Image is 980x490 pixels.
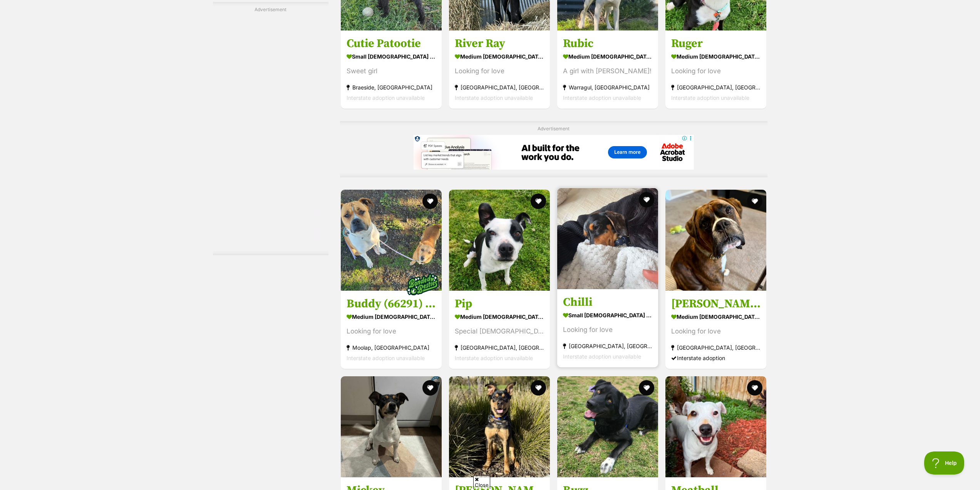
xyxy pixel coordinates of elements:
strong: small [DEMOGRAPHIC_DATA] Dog [563,310,652,321]
strong: medium [DEMOGRAPHIC_DATA] Dog [347,311,436,322]
h3: Buddy (66291) and Poppy (58809) [347,296,436,311]
div: Looking for love [671,66,761,76]
div: Interstate adoption [671,353,761,363]
button: favourite [422,194,438,209]
iframe: Advertisement [414,135,694,170]
strong: Moolap, [GEOGRAPHIC_DATA] [347,342,436,353]
div: Looking for love [455,66,544,76]
strong: medium [DEMOGRAPHIC_DATA] Dog [455,51,544,62]
strong: [GEOGRAPHIC_DATA], [GEOGRAPHIC_DATA] [671,82,761,93]
strong: medium [DEMOGRAPHIC_DATA] Dog [671,311,761,322]
a: Cutie Patootie small [DEMOGRAPHIC_DATA] Dog Sweet girl Braeside, [GEOGRAPHIC_DATA] Interstate ado... [341,30,442,109]
img: Rex - Rottweiler Dog [449,376,550,477]
img: Buddy (66291) and Poppy (58809) - Staffordshire Bull Terrier Dog [341,190,442,291]
div: Advertisement [340,121,767,178]
h3: Chilli [563,295,652,310]
strong: medium [DEMOGRAPHIC_DATA] Dog [563,51,652,62]
strong: [GEOGRAPHIC_DATA], [GEOGRAPHIC_DATA] [563,341,652,351]
button: favourite [639,192,654,207]
iframe: Help Scout Beacon - Open [924,451,965,475]
button: favourite [639,380,654,396]
button: favourite [747,194,763,209]
div: Looking for love [563,325,652,335]
img: Odie - Boxer Dog [665,190,766,291]
span: Close [473,475,490,489]
img: Buzz - Border Collie Dog [557,376,658,477]
a: Pip medium [DEMOGRAPHIC_DATA] Dog Special [DEMOGRAPHIC_DATA] [GEOGRAPHIC_DATA], [GEOGRAPHIC_DATA]... [449,291,550,369]
span: Interstate adoption unavailable [455,94,533,101]
span: Interstate adoption unavailable [347,94,425,101]
iframe: Advertisement [213,16,328,248]
span: Interstate adoption unavailable [671,94,749,101]
h3: Cutie Patootie [347,36,436,51]
span: Interstate adoption unavailable [563,353,641,360]
a: Chilli small [DEMOGRAPHIC_DATA] Dog Looking for love [GEOGRAPHIC_DATA], [GEOGRAPHIC_DATA] Interst... [557,289,658,367]
button: favourite [747,380,763,396]
img: Chilli - Dachshund Dog [557,188,658,289]
a: Rubic medium [DEMOGRAPHIC_DATA] Dog A girl with [PERSON_NAME]! Warragul, [GEOGRAPHIC_DATA] Inters... [557,30,658,109]
strong: Warragul, [GEOGRAPHIC_DATA] [563,82,652,93]
strong: medium [DEMOGRAPHIC_DATA] Dog [455,311,544,322]
img: Meatball - Jack Russell Terrier Dog [665,376,766,477]
img: Mickey - Jack Russell Terrier Dog [341,376,442,477]
div: Advertisement [213,2,328,255]
strong: [GEOGRAPHIC_DATA], [GEOGRAPHIC_DATA] [671,342,761,353]
button: favourite [531,380,546,396]
div: Special [DEMOGRAPHIC_DATA] [455,326,544,337]
div: Looking for love [671,326,761,337]
span: Interstate adoption unavailable [455,355,533,361]
button: favourite [531,194,546,209]
h3: [PERSON_NAME] [671,296,761,311]
h3: Rubic [563,36,652,51]
div: Looking for love [347,326,436,337]
strong: [GEOGRAPHIC_DATA], [GEOGRAPHIC_DATA] [455,342,544,353]
h3: Ruger [671,36,761,51]
h3: Pip [455,296,544,311]
a: Buddy (66291) and Poppy (58809) medium [DEMOGRAPHIC_DATA] Dog Looking for love Moolap, [GEOGRAPHI... [341,291,442,369]
div: Sweet girl [347,66,436,76]
strong: [GEOGRAPHIC_DATA], [GEOGRAPHIC_DATA] [455,82,544,93]
a: Ruger medium [DEMOGRAPHIC_DATA] Dog Looking for love [GEOGRAPHIC_DATA], [GEOGRAPHIC_DATA] Interst... [665,30,766,109]
img: Pip - American Staffordshire Terrier Dog [449,190,550,291]
button: favourite [422,380,438,396]
span: Interstate adoption unavailable [347,355,425,361]
div: A girl with [PERSON_NAME]! [563,66,652,76]
span: Interstate adoption unavailable [563,94,641,101]
strong: medium [DEMOGRAPHIC_DATA] Dog [671,51,761,62]
a: [PERSON_NAME] medium [DEMOGRAPHIC_DATA] Dog Looking for love [GEOGRAPHIC_DATA], [GEOGRAPHIC_DATA]... [665,291,766,369]
strong: Braeside, [GEOGRAPHIC_DATA] [347,82,436,93]
h3: River Ray [455,36,544,51]
strong: small [DEMOGRAPHIC_DATA] Dog [347,51,436,62]
img: bonded besties [403,265,442,304]
a: River Ray medium [DEMOGRAPHIC_DATA] Dog Looking for love [GEOGRAPHIC_DATA], [GEOGRAPHIC_DATA] Int... [449,30,550,109]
